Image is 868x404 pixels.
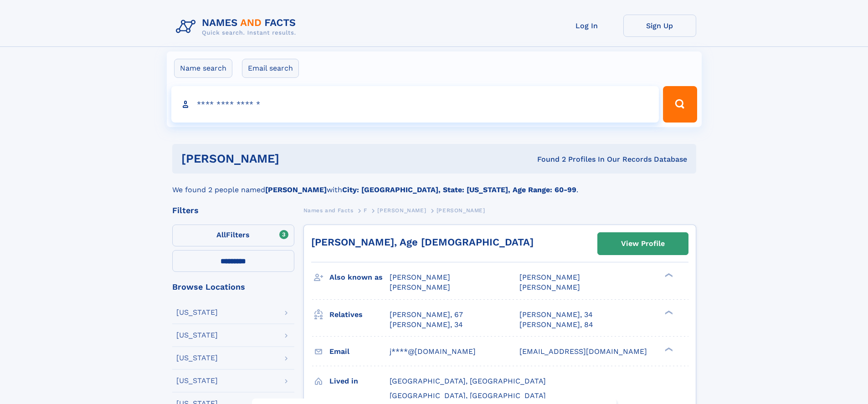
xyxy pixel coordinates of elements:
[172,225,294,246] label: Filters
[364,205,367,216] a: F
[623,15,696,37] a: Sign Up
[377,207,426,214] span: [PERSON_NAME]
[663,272,673,278] div: ❯
[329,270,390,285] h3: Also known as
[390,377,546,385] span: [GEOGRAPHIC_DATA], [GEOGRAPHIC_DATA]
[329,307,390,322] h3: Relatives
[663,86,697,123] button: Search Button
[519,273,580,281] span: [PERSON_NAME]
[172,206,294,215] div: Filters
[408,154,687,164] div: Found 2 Profiles In Our Records Database
[216,230,226,239] span: All
[550,15,623,37] a: Log In
[390,310,463,320] a: [PERSON_NAME], 67
[329,373,390,389] h3: Lived in
[176,309,218,316] div: [US_STATE]
[377,205,426,216] a: [PERSON_NAME]
[519,347,647,356] span: [EMAIL_ADDRESS][DOMAIN_NAME]
[390,391,546,400] span: [GEOGRAPHIC_DATA], [GEOGRAPHIC_DATA]
[311,236,534,248] a: [PERSON_NAME], Age [DEMOGRAPHIC_DATA]
[329,344,390,359] h3: Email
[172,283,294,291] div: Browse Locations
[519,310,593,320] a: [PERSON_NAME], 34
[265,185,327,194] b: [PERSON_NAME]
[519,320,593,330] a: [PERSON_NAME], 84
[176,332,218,339] div: [US_STATE]
[303,205,354,216] a: Names and Facts
[519,283,580,291] span: [PERSON_NAME]
[176,354,218,362] div: [US_STATE]
[172,15,303,39] img: Logo Names and Facts
[174,59,232,78] label: Name search
[364,207,367,214] span: F
[176,377,218,384] div: [US_STATE]
[390,273,450,281] span: [PERSON_NAME]
[342,185,576,194] b: City: [GEOGRAPHIC_DATA], State: [US_STATE], Age Range: 60-99
[598,233,688,255] a: View Profile
[242,59,299,78] label: Email search
[621,233,665,254] div: View Profile
[390,283,450,291] span: [PERSON_NAME]
[171,86,659,123] input: search input
[172,174,696,195] div: We found 2 people named with .
[663,346,673,352] div: ❯
[181,153,408,164] h1: [PERSON_NAME]
[663,309,673,315] div: ❯
[437,207,485,214] span: [PERSON_NAME]
[390,320,463,330] a: [PERSON_NAME], 34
